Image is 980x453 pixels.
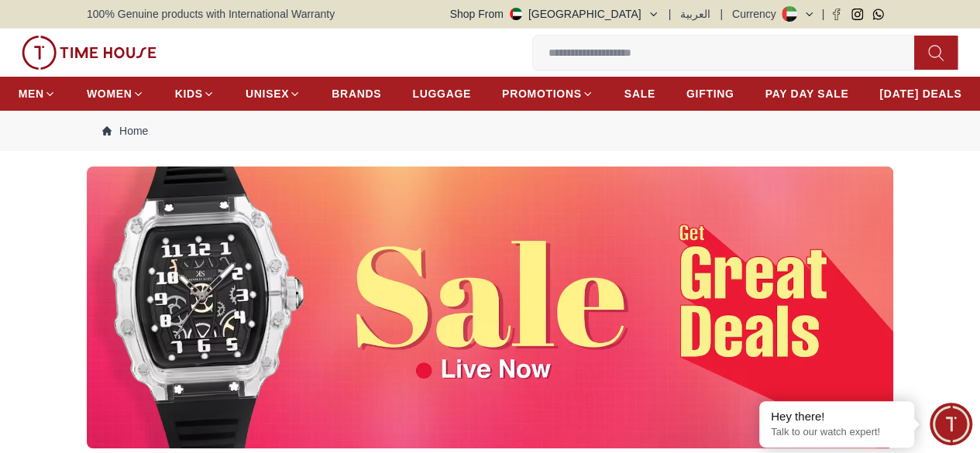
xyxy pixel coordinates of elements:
a: SALE [624,80,655,108]
a: PROMOTIONS [502,80,593,108]
span: | [821,6,824,22]
img: United Arab Emirates [510,8,522,20]
nav: Breadcrumb [87,111,893,151]
span: | [720,6,723,22]
span: SALE [624,86,655,101]
a: Whatsapp [872,9,884,20]
button: Shop From[GEOGRAPHIC_DATA] [450,6,659,22]
span: WOMEN [87,86,132,101]
span: PAY DAY SALE [765,86,848,101]
a: GIFTING [686,80,734,108]
a: Instagram [851,9,863,20]
a: WOMEN [87,80,144,108]
a: BRANDS [332,80,381,108]
span: LUGGAGE [412,86,471,101]
div: Hey there! [771,409,903,424]
span: UNISEX [246,86,289,101]
span: | [669,6,672,22]
img: ... [22,36,156,70]
p: Talk to our watch expert! [771,426,903,439]
a: Home [102,123,148,139]
span: BRANDS [332,86,381,101]
a: MEN [19,80,56,108]
img: ... [87,166,893,448]
a: LUGGAGE [412,80,471,108]
span: KIDS [175,86,203,101]
a: [DATE] DEALS [879,80,961,108]
button: العربية [680,6,710,22]
div: Currency [732,6,782,22]
span: PROMOTIONS [502,86,582,101]
a: UNISEX [246,80,301,108]
span: [DATE] DEALS [879,86,961,101]
a: KIDS [175,80,215,108]
span: 100% Genuine products with International Warranty [87,6,335,22]
span: MEN [19,86,44,101]
a: Facebook [830,9,842,20]
span: GIFTING [686,86,734,101]
div: Chat Widget [930,403,972,445]
a: PAY DAY SALE [765,80,848,108]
